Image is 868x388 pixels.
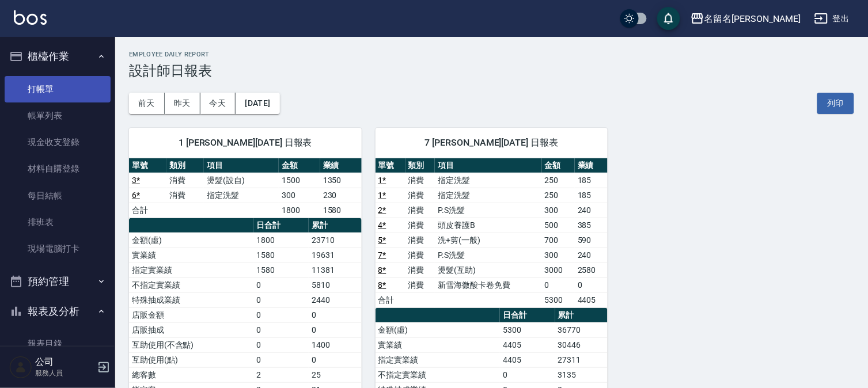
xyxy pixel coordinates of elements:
[143,137,348,149] span: 1 [PERSON_NAME][DATE] 日報表
[435,233,541,248] td: 洗+剪(一般)
[129,367,254,382] td: 總客數
[254,352,309,367] td: 0
[686,7,805,31] button: 名留名[PERSON_NAME]
[309,218,362,233] th: 累計
[166,173,204,188] td: 消費
[575,188,608,203] td: 185
[204,158,279,173] th: 項目
[376,322,501,337] td: 金額(虛)
[542,203,575,218] td: 300
[704,12,801,26] div: 名留名[PERSON_NAME]
[575,248,608,263] td: 240
[129,158,166,173] th: 單號
[279,188,320,203] td: 300
[254,263,309,277] td: 1580
[542,277,575,292] td: 0
[309,263,362,277] td: 11381
[35,368,94,378] p: 服務人員
[129,352,254,367] td: 互助使用(點)
[279,158,320,173] th: 金額
[542,233,575,248] td: 700
[254,248,309,263] td: 1580
[575,263,608,277] td: 2580
[35,356,94,368] h5: 公司
[320,188,362,203] td: 230
[376,367,501,382] td: 不指定實業績
[500,322,555,337] td: 5300
[200,93,236,114] button: 今天
[129,203,166,218] td: 合計
[575,292,608,307] td: 4405
[254,337,309,352] td: 0
[542,173,575,188] td: 250
[129,277,254,292] td: 不指定實業績
[542,188,575,203] td: 250
[279,173,320,188] td: 1500
[435,158,541,173] th: 項目
[279,203,320,218] td: 1800
[129,248,254,263] td: 實業績
[405,233,435,248] td: 消費
[5,235,111,262] a: 現場電腦打卡
[435,218,541,233] td: 頭皮養護B
[405,173,435,188] td: 消費
[405,248,435,263] td: 消費
[542,158,575,173] th: 金額
[575,173,608,188] td: 185
[5,129,111,155] a: 現金收支登錄
[542,218,575,233] td: 500
[435,203,541,218] td: P.S洗髮
[575,218,608,233] td: 385
[5,76,111,102] a: 打帳單
[254,307,309,322] td: 0
[575,158,608,173] th: 業績
[129,292,254,307] td: 特殊抽成業績
[376,292,405,307] td: 合計
[657,7,680,30] button: save
[204,173,279,188] td: 燙髮(設自)
[435,277,541,292] td: 新雪海微酸卡卷免費
[435,263,541,277] td: 燙髮(互助)
[555,308,608,323] th: 累計
[542,292,575,307] td: 5300
[129,322,254,337] td: 店販抽成
[5,209,111,235] a: 排班表
[254,322,309,337] td: 0
[389,137,594,149] span: 7 [PERSON_NAME][DATE] 日報表
[320,173,362,188] td: 1350
[405,203,435,218] td: 消費
[309,233,362,248] td: 23710
[555,367,608,382] td: 3135
[129,307,254,322] td: 店販金額
[405,188,435,203] td: 消費
[320,203,362,218] td: 1580
[575,277,608,292] td: 0
[166,158,204,173] th: 類別
[575,233,608,248] td: 590
[575,203,608,218] td: 240
[810,8,854,29] button: 登出
[435,248,541,263] td: P.S洗髮
[405,277,435,292] td: 消費
[500,337,555,352] td: 4405
[555,337,608,352] td: 30446
[376,158,608,308] table: a dense table
[309,292,362,307] td: 2440
[309,367,362,382] td: 25
[5,330,111,357] a: 報表目錄
[435,173,541,188] td: 指定洗髮
[129,337,254,352] td: 互助使用(不含點)
[376,337,501,352] td: 實業績
[254,233,309,248] td: 1800
[5,41,111,71] button: 櫃檯作業
[309,307,362,322] td: 0
[129,93,165,114] button: 前天
[309,277,362,292] td: 5810
[166,188,204,203] td: 消費
[542,248,575,263] td: 300
[405,158,435,173] th: 類別
[254,277,309,292] td: 0
[129,233,254,248] td: 金額(虛)
[320,158,362,173] th: 業績
[9,356,32,379] img: Person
